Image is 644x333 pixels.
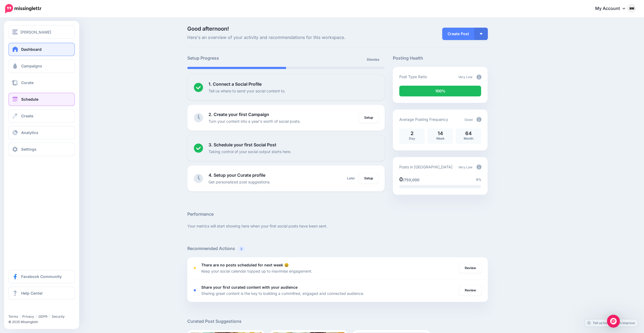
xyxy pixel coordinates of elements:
h5: Curated Post Suggestions [187,318,488,325]
a: Setup [359,113,378,122]
span: 0 [399,176,403,183]
a: Dashboard [8,43,75,56]
a: Create [8,109,75,123]
div: Open Intercom Messenger [607,315,620,328]
a: Security [52,314,65,318]
p: Taking control of your social output starts here. [208,149,291,155]
span: [PERSON_NAME] [20,29,51,35]
span: Facebook Community [21,274,62,279]
img: info-circle-grey.png [477,117,481,122]
a: Settings [8,143,75,156]
p: 2 [402,131,422,136]
span: Good [464,118,473,122]
span: Help Center [21,291,43,295]
img: Missinglettr [5,4,41,13]
img: checked-circle.png [194,143,203,153]
span: Curate [21,80,34,85]
span: 0% [476,177,481,182]
h5: Posting Health [393,55,488,61]
b: 3. Schedule your first Social Post [208,142,276,147]
li: © 2025 Missinglettr [8,319,79,325]
span: | [20,314,21,318]
p: Post Type Ratio [399,74,427,80]
p: Your metrics will start showing here when your first social posts have been sent. [187,223,488,229]
a: GDPR [38,314,47,318]
p: Average Posting Frequency [399,116,448,122]
h5: Performance [187,211,488,218]
span: Very Low [458,165,473,169]
a: Terms [8,314,18,318]
a: Dismiss [364,55,383,64]
b: There are no posts scheduled for next week 😩 [201,263,289,267]
img: clock-grey.png [194,174,203,183]
p: Turn your content into a year's worth of social posts. [208,118,301,124]
p: 64 [458,131,478,136]
span: | [36,314,37,318]
div: <div class='status-dot small red margin-right'></div>Error [194,289,196,291]
span: 2 [238,246,245,251]
p: Get personalized post suggestions. [208,179,270,185]
span: Dashboard [21,47,42,52]
a: My Account [590,2,636,15]
p: Sharing great content is the key to building a committed, engaged and connected audience. [201,290,364,296]
img: arrow-down-white.png [480,33,482,35]
img: clock-grey.png [194,113,203,122]
a: Setup [359,173,378,183]
a: Create Post [442,28,474,40]
span: Week [436,136,445,140]
img: info-circle-grey.png [477,165,481,169]
p: Posts in [GEOGRAPHIC_DATA] [399,164,452,170]
p: Keep your social calendar topped up to maximise engagement. [201,268,312,274]
iframe: Twitter Follow Button [8,307,50,312]
div: <div class='status-dot small red margin-right'></div>Error [194,267,196,269]
a: Review [459,285,481,295]
img: menu.png [12,30,18,34]
p: 14 [430,131,450,136]
a: Privacy [22,314,34,318]
span: Very Low [458,75,473,79]
span: | [49,314,50,318]
a: Later [344,173,358,183]
span: Good afternoon! [187,26,229,32]
a: Schedule [8,93,75,106]
a: Review [459,263,481,273]
button: [PERSON_NAME] [8,25,75,39]
span: Month [464,136,473,140]
b: Share your first curated content with your audience [201,285,298,289]
a: Help Center [8,287,75,300]
a: Facebook Community [8,270,75,283]
a: Tell us how we can improve [585,319,638,327]
span: Analytics [21,130,38,135]
b: 1. Connect a Social Profile [208,81,262,87]
span: Campaigns [21,64,42,68]
h5: Recommended Actions [187,245,488,252]
span: Settings [21,147,36,151]
div: 100% of your posts in the last 30 days were manually created (i.e. were not from Drip Campaigns o... [399,86,481,96]
span: Day [409,136,415,140]
a: Curate [8,76,75,89]
span: Schedule [21,97,38,102]
img: info-circle-grey.png [477,75,481,79]
b: 4. Setup your Curate profile [208,172,265,178]
span: /750,000 [403,178,419,182]
a: Campaigns [8,59,75,73]
span: Create [21,114,33,118]
a: Analytics [8,126,75,139]
img: checked-circle.png [194,83,203,92]
b: 2. Create your first Campaign [208,112,269,117]
span: Here's an overview of your activity and recommendations for this workspace. [187,34,385,41]
h5: Setup Progress [187,55,286,61]
p: Tell us where to send your social content to. [208,88,286,94]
